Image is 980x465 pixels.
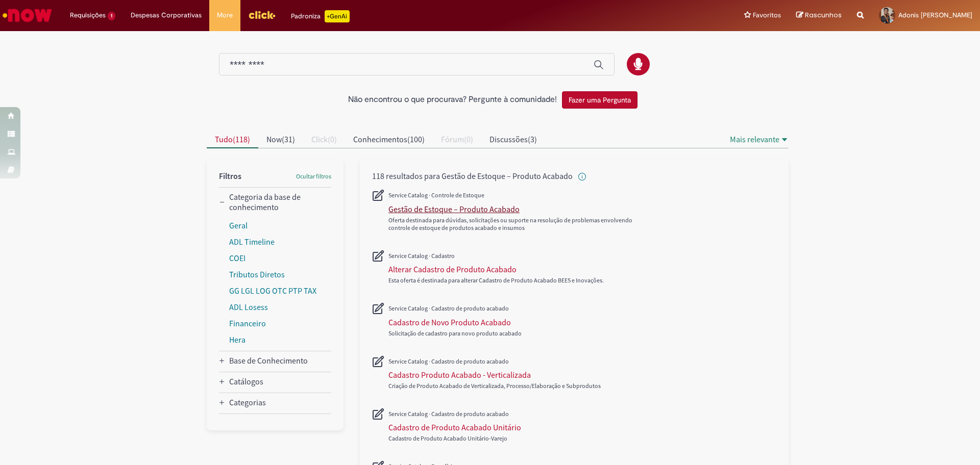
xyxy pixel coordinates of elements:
span: 1 [108,12,115,20]
img: ServiceNow [1,5,54,25]
span: Rascunhos [805,10,842,20]
h2: Não encontrou o que procurava? Pergunte à comunidade! [348,95,557,105]
div: Padroniza [291,10,350,22]
span: Favoritos [753,10,781,20]
span: Despesas Corporativas [131,10,202,20]
a: Rascunhos [796,11,842,20]
span: More [217,10,233,20]
p: +GenAi [325,10,350,22]
img: click_logo_yellow_360x200.png [248,7,276,22]
span: Requisições [70,10,106,20]
span: Adonis [PERSON_NAME] [898,11,972,19]
button: Fazer uma Pergunta [562,91,638,109]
